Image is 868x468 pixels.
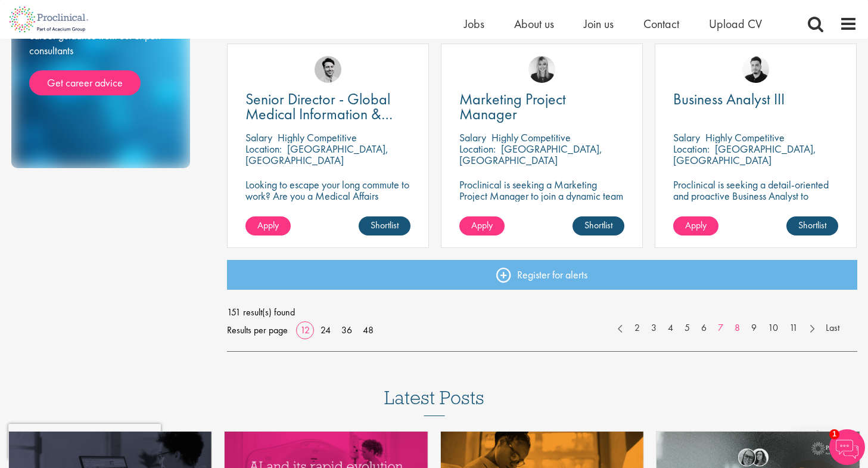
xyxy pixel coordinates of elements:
img: Thomas Pinnock [315,56,341,83]
iframe: reCAPTCHA [8,424,161,460]
a: Jobs [464,16,484,32]
img: Chatbot [829,429,865,465]
p: [GEOGRAPHIC_DATA], [GEOGRAPHIC_DATA] [673,142,816,167]
span: Apply [257,219,279,231]
span: Results per page [227,321,288,339]
p: Looking to escape your long commute to work? Are you a Medical Affairs Professional? Unlock your ... [245,179,410,224]
span: Salary [245,131,272,144]
a: 6 [695,321,713,335]
a: Shortlist [359,216,410,235]
a: 5 [679,321,696,335]
span: Business Analyst III [673,89,785,109]
p: [GEOGRAPHIC_DATA], [GEOGRAPHIC_DATA] [459,142,602,167]
p: [GEOGRAPHIC_DATA], [GEOGRAPHIC_DATA] [245,142,388,167]
a: Shortlist [573,216,624,235]
a: Contact [643,16,679,32]
a: Apply [245,216,291,235]
a: Apply [673,216,718,235]
a: Upload CV [709,16,762,32]
span: Location: [245,142,282,156]
a: 10 [762,321,784,335]
span: Location: [673,142,710,156]
a: 36 [337,324,356,336]
span: Apply [685,219,707,231]
a: Apply [459,216,505,235]
a: Get career advice [29,70,141,95]
a: Senior Director - Global Medical Information & Medical Affairs [245,92,410,122]
a: 11 [783,321,804,335]
a: 7 [712,321,729,335]
a: 3 [645,321,662,335]
span: Senior Director - Global Medical Information & Medical Affairs [245,89,393,139]
span: 151 result(s) found [227,303,857,321]
a: 12 [296,324,314,336]
a: Marketing Project Manager [459,92,624,122]
p: Proclinical is seeking a detail-oriented and proactive Business Analyst to support pharmaceutical... [673,179,838,235]
a: 48 [359,324,378,336]
a: 2 [629,321,646,335]
img: Anderson Maldonado [742,56,769,83]
div: From CV and interview tips to career guidance from our expert consultants [29,13,172,95]
h3: Latest Posts [384,388,484,416]
a: Register for alerts [227,260,857,290]
a: Join us [584,16,614,32]
span: Salary [673,131,700,144]
p: Highly Competitive [278,131,357,144]
p: Highly Competitive [705,131,785,144]
span: 1 [829,429,839,439]
p: Highly Competitive [491,131,571,144]
a: About us [514,16,554,32]
a: 8 [729,321,746,335]
a: Last [820,321,845,335]
span: Apply [471,219,493,231]
p: Proclinical is seeking a Marketing Project Manager to join a dynamic team in [GEOGRAPHIC_DATA], [... [459,179,624,224]
a: Shortlist [786,216,838,235]
a: 9 [745,321,763,335]
a: Business Analyst III [673,92,838,107]
span: Marketing Project Manager [459,89,566,124]
img: Janelle Jones [528,56,555,83]
a: 24 [316,324,335,336]
span: Location: [459,142,496,156]
span: Salary [459,131,486,144]
a: 4 [662,321,679,335]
